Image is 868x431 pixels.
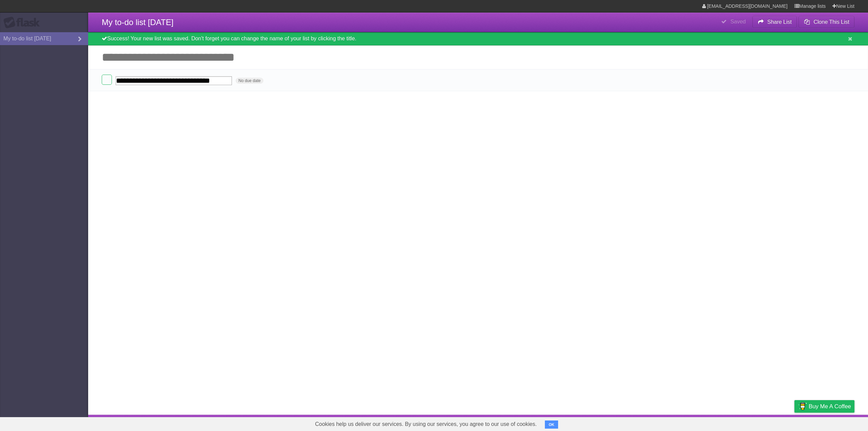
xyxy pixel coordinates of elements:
b: Share List [767,19,792,25]
img: Buy me a coffee [798,400,807,412]
label: Done [102,75,112,85]
b: Saved [730,19,746,24]
div: Success! Your new list was saved. Don't forget you can change the name of your list by clicking t... [88,32,868,45]
button: Share List [752,16,797,28]
span: My to-do list [DATE] [102,18,174,27]
a: Suggest a feature [812,416,854,429]
a: Terms [763,416,777,429]
span: No due date [236,78,263,84]
a: Buy me a coffee [794,400,854,413]
span: Buy me a coffee [809,400,851,412]
b: Clone This List [813,19,849,25]
a: About [704,416,718,429]
button: Clone This List [798,16,854,28]
span: Cookies help us deliver our services. By using our services, you agree to our use of cookies. [308,417,544,431]
button: OK [545,420,558,429]
a: Developers [727,416,754,429]
a: Privacy [786,416,803,429]
div: Flask [3,17,44,29]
